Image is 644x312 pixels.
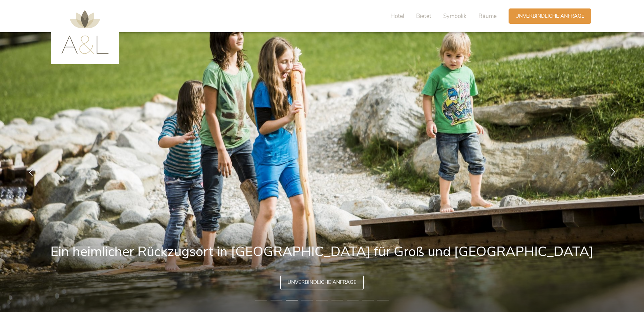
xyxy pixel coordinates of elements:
[61,10,109,54] img: AMONTI & LUNARIS Wellnessresort
[390,12,404,20] span: Hotel
[416,12,431,20] span: Bietet
[478,12,497,20] span: Räume
[515,13,584,20] span: Unverbindliche Anfrage
[443,12,467,20] span: Symbolik
[287,279,357,286] span: Unverbindliche Anfrage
